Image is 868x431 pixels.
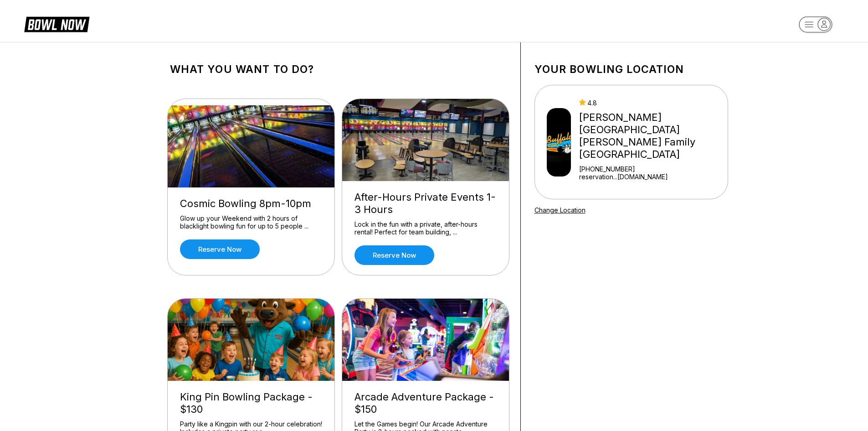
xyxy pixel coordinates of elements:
[579,99,724,107] div: 4.8
[342,299,510,381] img: Arcade Adventure Package - $150
[534,63,728,76] h1: Your bowling location
[579,165,724,173] div: [PHONE_NUMBER]
[354,220,497,236] div: Lock in the fun with a private, after-hours rental! Perfect for team building, ...
[354,391,497,415] div: Arcade Adventure Package - $150
[180,197,322,210] div: Cosmic Bowling 8pm-10pm
[180,214,322,230] div: Glow up your Weekend with 2 hours of blacklight bowling fun for up to 5 people ...
[579,111,724,161] div: [PERSON_NAME][GEOGRAPHIC_DATA] [PERSON_NAME] Family [GEOGRAPHIC_DATA]
[180,239,260,259] a: Reserve now
[579,173,724,181] a: reservation...[DOMAIN_NAME]
[354,191,497,216] div: After-Hours Private Events 1-3 Hours
[534,206,586,214] a: Change Location
[168,105,335,187] img: Cosmic Bowling 8pm-10pm
[168,299,335,381] img: King Pin Bowling Package - $130
[342,99,510,181] img: After-Hours Private Events 1-3 Hours
[180,391,322,415] div: King Pin Bowling Package - $130
[170,63,507,76] h1: What you want to do?
[547,108,571,177] img: Buffaloe Lanes Mebane Family Bowling Center
[354,245,434,265] a: Reserve now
